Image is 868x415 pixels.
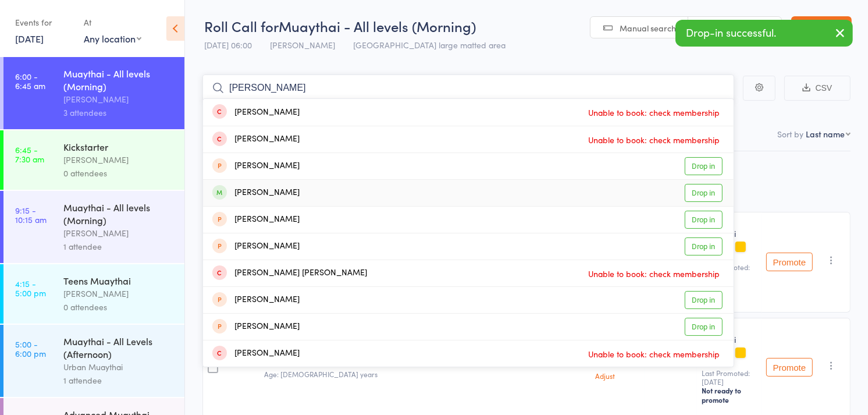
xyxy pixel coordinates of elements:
[63,226,175,240] div: [PERSON_NAME]
[212,347,300,360] div: [PERSON_NAME]
[63,67,175,93] div: Muaythai - All levels (Morning)
[63,240,175,253] div: 1 attendee
[270,39,335,51] span: [PERSON_NAME]
[3,264,184,324] a: 4:15 -5:00 pmTeens Muaythai[PERSON_NAME]0 attendees
[212,213,300,226] div: [PERSON_NAME]
[15,205,47,224] time: 9:15 - 10:15 am
[63,374,175,387] div: 1 attendee
[212,106,300,119] div: [PERSON_NAME]
[685,291,723,309] a: Drop in
[595,360,639,367] a: Show more
[204,39,252,51] span: [DATE] 06:00
[15,13,72,32] div: Events for
[806,128,845,140] div: Last name
[685,237,723,256] a: Drop in
[15,145,44,164] time: 6:45 - 7:30 am
[791,16,852,40] a: Exit roll call
[212,240,300,253] div: [PERSON_NAME]
[3,57,184,129] a: 6:00 -6:45 amMuaythai - All levels (Morning)[PERSON_NAME]3 attendees
[84,13,141,32] div: At
[3,191,184,263] a: 9:15 -10:15 amMuaythai - All levels (Morning)[PERSON_NAME]1 attendee
[675,20,853,47] div: Drop-in successful.
[202,75,734,101] input: Search by name
[685,184,723,202] a: Drop in
[620,22,676,34] span: Manual search
[212,133,300,146] div: [PERSON_NAME]
[212,267,367,280] div: [PERSON_NAME] [PERSON_NAME]
[15,279,46,297] time: 4:15 - 5:00 pm
[63,287,175,300] div: [PERSON_NAME]
[353,39,506,51] span: [GEOGRAPHIC_DATA] large matted area
[63,93,175,106] div: [PERSON_NAME]
[585,345,723,363] span: Unable to book: check membership
[595,334,639,379] div: $45.00
[63,153,175,166] div: [PERSON_NAME]
[63,201,175,226] div: Muaythai - All levels (Morning)
[212,186,300,200] div: [PERSON_NAME]
[585,104,723,121] span: Unable to book: check membership
[63,300,175,314] div: 0 attendees
[777,128,803,140] label: Sort by
[3,130,184,190] a: 6:45 -7:30 amKickstarter[PERSON_NAME]0 attendees
[585,131,723,148] span: Unable to book: check membership
[63,140,175,153] div: Kickstarter
[63,166,175,180] div: 0 attendees
[766,358,813,377] button: Promote
[784,76,851,101] button: CSV
[264,369,378,379] span: Age: [DEMOGRAPHIC_DATA] years
[685,318,723,336] a: Drop in
[204,16,279,36] span: Roll Call for
[84,32,141,45] div: Any location
[595,372,639,379] a: Adjust
[3,325,184,397] a: 5:00 -6:00 pmMuaythai - All Levels (Afternoon)Urban Muaythai1 attendee
[685,211,723,229] a: Drop in
[585,265,723,282] span: Unable to book: check membership
[212,159,300,173] div: [PERSON_NAME]
[15,339,46,358] time: 5:00 - 6:00 pm
[702,386,757,405] div: Not ready to promote
[63,360,175,374] div: Urban Muaythai
[212,293,300,307] div: [PERSON_NAME]
[279,16,476,36] span: Muaythai - All levels (Morning)
[702,369,757,386] small: Last Promoted: [DATE]
[63,274,175,287] div: Teens Muaythai
[685,157,723,175] a: Drop in
[15,72,45,90] time: 6:00 - 6:45 am
[63,335,175,360] div: Muaythai - All Levels (Afternoon)
[766,253,813,271] button: Promote
[63,106,175,119] div: 3 attendees
[212,320,300,334] div: [PERSON_NAME]
[15,32,44,45] a: [DATE]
